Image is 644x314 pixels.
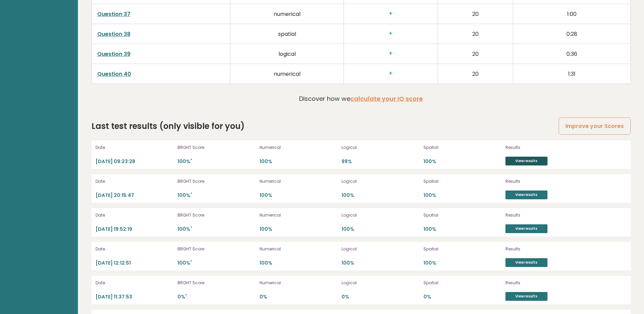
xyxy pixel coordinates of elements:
[505,224,547,233] a: View results
[513,4,630,24] td: 1:00
[513,24,630,44] td: 0:28
[423,226,501,232] p: 100%
[423,212,501,218] p: Spatial
[505,212,577,218] p: Results
[438,24,513,44] td: 20
[96,158,173,165] p: [DATE] 09:23:28
[349,10,432,17] h3: +
[513,64,630,84] td: 1:31
[341,260,419,266] p: 100%
[341,178,419,184] p: Logical
[178,212,255,218] p: BRGHT Score
[259,192,337,199] p: 100%
[178,226,255,232] p: 100%
[505,144,577,151] p: Results
[178,280,255,286] p: BRGHT Score
[96,178,173,184] p: Date
[259,144,337,151] p: Numerical
[341,280,419,286] p: Logical
[349,70,432,77] h3: +
[423,260,501,266] p: 100%
[230,44,344,64] td: logical
[259,260,337,266] p: 100%
[259,226,337,232] p: 100%
[259,158,337,165] p: 100%
[178,260,255,266] p: 100%
[341,212,419,218] p: Logical
[96,246,173,252] p: Date
[423,178,501,184] p: Spatial
[349,50,432,57] h3: +
[230,24,344,44] td: spatial
[299,94,423,103] p: Discover how we
[341,246,419,252] p: Logical
[178,246,255,252] p: BRGHT Score
[505,178,577,184] p: Results
[350,94,423,103] a: calculate your IQ score
[259,280,337,286] p: Numerical
[349,30,432,37] h3: +
[97,50,130,58] a: Question 39
[505,292,547,301] a: View results
[341,226,419,232] p: 100%
[178,144,255,151] p: BRGHT Score
[178,294,255,300] p: 0%
[96,260,173,266] p: [DATE] 12:12:51
[259,294,337,300] p: 0%
[341,294,419,300] p: 0%
[178,192,255,199] p: 100%
[505,258,547,267] a: View results
[423,158,501,165] p: 100%
[96,294,173,300] p: [DATE] 11:37:53
[230,4,344,24] td: numerical
[438,64,513,84] td: 20
[423,294,501,300] p: 0%
[96,226,173,232] p: [DATE] 19:52:19
[178,158,255,165] p: 100%
[96,192,173,199] p: [DATE] 20:15:47
[178,178,255,184] p: BRGHT Score
[341,158,419,165] p: 99%
[505,246,577,252] p: Results
[438,44,513,64] td: 20
[505,280,577,286] p: Results
[96,212,173,218] p: Date
[97,10,130,18] a: Question 37
[96,144,173,151] p: Date
[513,44,630,64] td: 0:36
[230,64,344,84] td: numerical
[259,178,337,184] p: Numerical
[559,117,630,135] a: Improve your Scores
[341,144,419,151] p: Logical
[505,190,547,199] a: View results
[423,280,501,286] p: Spatial
[423,192,501,199] p: 100%
[423,144,501,151] p: Spatial
[96,280,173,286] p: Date
[341,192,419,199] p: 100%
[259,212,337,218] p: Numerical
[423,246,501,252] p: Spatial
[505,157,547,165] a: View results
[438,4,513,24] td: 20
[97,70,131,78] a: Question 40
[91,120,245,132] h2: Last test results (only visible for you)
[259,246,337,252] p: Numerical
[97,30,130,38] a: Question 38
